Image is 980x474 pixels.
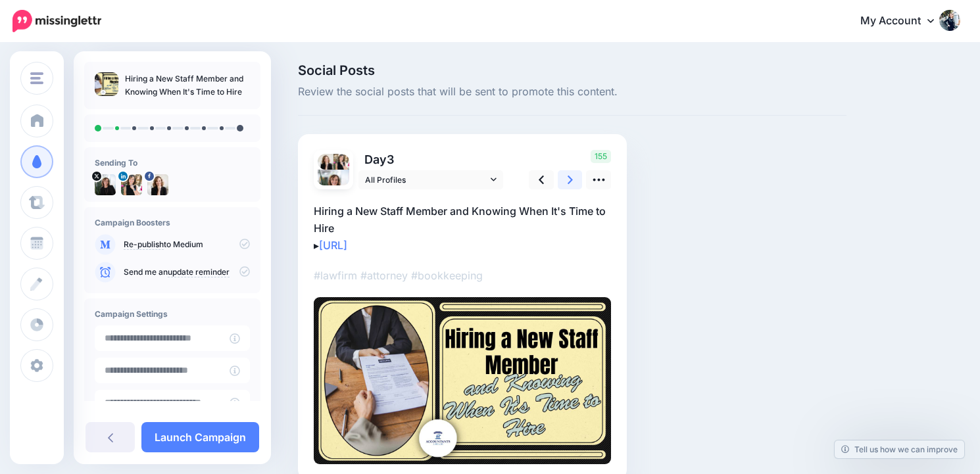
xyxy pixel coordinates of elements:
[298,83,846,101] span: Review the social posts that will be sent to promote this content.
[314,297,611,464] img: 8eac1a4eec8b50c672a3579eea9cfe35.jpg
[30,72,43,84] img: menu.png
[95,72,118,96] img: 8eac1a4eec8b50c672a3579eea9cfe35_thumb.jpg
[298,64,846,77] span: Social Posts
[318,154,333,170] img: 325356396_563029482349385_6594150499625394851_n-bsa130042.jpg
[847,5,960,37] a: My Account
[95,174,116,195] img: qTmzClX--41366.jpg
[591,150,611,163] span: 155
[147,174,168,195] img: 325356396_563029482349385_6594150499625394851_n-bsa130042.jpg
[333,154,349,170] img: 1701893541883-44598.png
[358,150,505,169] p: Day
[358,170,503,189] a: All Profiles
[121,174,142,195] img: 1701893541883-44598.png
[124,239,164,250] a: Re-publish
[314,202,611,254] p: Hiring a New Staff Member and Knowing When It's Time to Hire ▸
[124,266,250,278] p: Send me an
[314,267,611,284] p: #lawfirm #attorney #bookkeeping
[319,239,347,252] a: [URL]
[168,267,230,277] a: update reminder
[125,72,250,99] p: Hiring a New Staff Member and Knowing When It's Time to Hire
[124,239,250,250] p: to Medium
[365,173,487,187] span: All Profiles
[12,10,101,32] img: Missinglettr
[95,309,250,319] h4: Campaign Settings
[95,158,250,168] h4: Sending To
[318,170,349,201] img: qTmzClX--41366.jpg
[95,218,250,227] h4: Campaign Boosters
[835,440,964,458] a: Tell us how we can improve
[387,153,394,166] span: 3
